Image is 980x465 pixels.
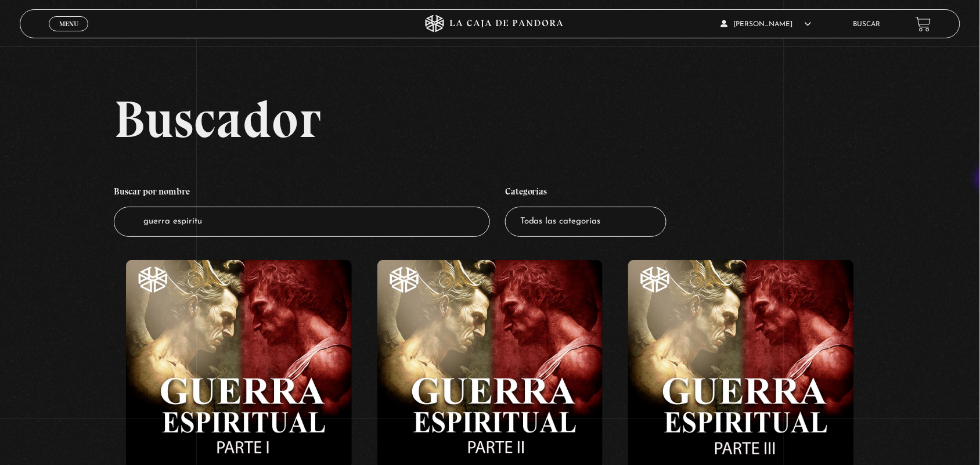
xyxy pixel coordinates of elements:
span: Cerrar [55,30,82,38]
span: [PERSON_NAME] [721,21,812,28]
h4: Buscar por nombre [114,180,490,207]
h2: Buscador [114,93,960,145]
a: View your shopping cart [916,16,931,32]
h4: Categorías [505,180,666,207]
a: Buscar [853,21,881,28]
span: Menu [59,20,78,27]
